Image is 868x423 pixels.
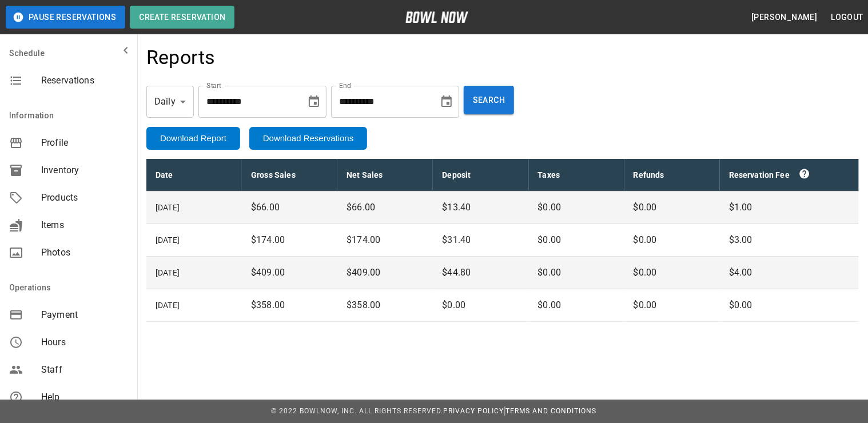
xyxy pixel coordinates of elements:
[337,159,433,191] th: Net Sales
[6,6,125,29] button: Pause Reservations
[442,233,519,247] p: $31.40
[146,46,216,70] h4: Reports
[634,201,711,214] p: $0.00
[729,201,850,214] p: $1.00
[442,298,519,312] p: $0.00
[146,159,859,322] table: sticky table
[41,246,128,260] span: Photos
[464,86,514,114] button: Search
[146,86,194,118] div: Daily
[251,266,328,280] p: $409.00
[146,289,242,322] td: [DATE]
[41,218,128,232] span: Items
[347,201,424,214] p: $66.00
[538,266,615,280] p: $0.00
[433,159,528,191] th: Deposit
[146,159,242,191] th: Date
[634,298,711,312] p: $0.00
[41,336,128,349] span: Hours
[624,159,720,191] th: Refunds
[538,298,615,312] p: $0.00
[302,90,325,113] button: Choose date, selected date is Oct 6, 2025
[130,6,234,29] button: Create Reservation
[799,168,810,179] svg: Reservation fees paid directly to BowlNow by customer
[41,191,128,205] span: Products
[271,407,443,415] span: © 2022 BowlNow, Inc. All Rights Reserved.
[443,407,504,415] a: Privacy Policy
[442,201,519,214] p: $13.40
[634,266,711,280] p: $0.00
[41,163,128,177] span: Inventory
[729,266,850,280] p: $4.00
[506,407,597,415] a: Terms and Conditions
[538,201,615,214] p: $0.00
[529,159,624,191] th: Taxes
[242,159,337,191] th: Gross Sales
[729,168,850,182] div: Reservation Fee
[41,390,128,404] span: Help
[347,233,424,247] p: $174.00
[41,136,128,150] span: Profile
[634,233,711,247] p: $0.00
[747,7,822,28] button: [PERSON_NAME]
[538,233,615,247] p: $0.00
[146,127,240,150] button: Download Report
[251,233,328,247] p: $174.00
[251,201,328,214] p: $66.00
[249,127,367,150] button: Download Reservations
[729,233,850,247] p: $3.00
[442,266,519,280] p: $44.80
[347,266,424,280] p: $409.00
[347,298,424,312] p: $358.00
[251,298,328,312] p: $358.00
[435,90,458,113] button: Choose date, selected date is Oct 13, 2025
[146,191,242,224] td: [DATE]
[827,7,868,28] button: Logout
[146,224,242,257] td: [DATE]
[41,308,128,322] span: Payment
[729,298,850,312] p: $0.00
[146,257,242,289] td: [DATE]
[405,11,468,23] img: logo
[41,74,128,87] span: Reservations
[41,363,128,377] span: Staff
